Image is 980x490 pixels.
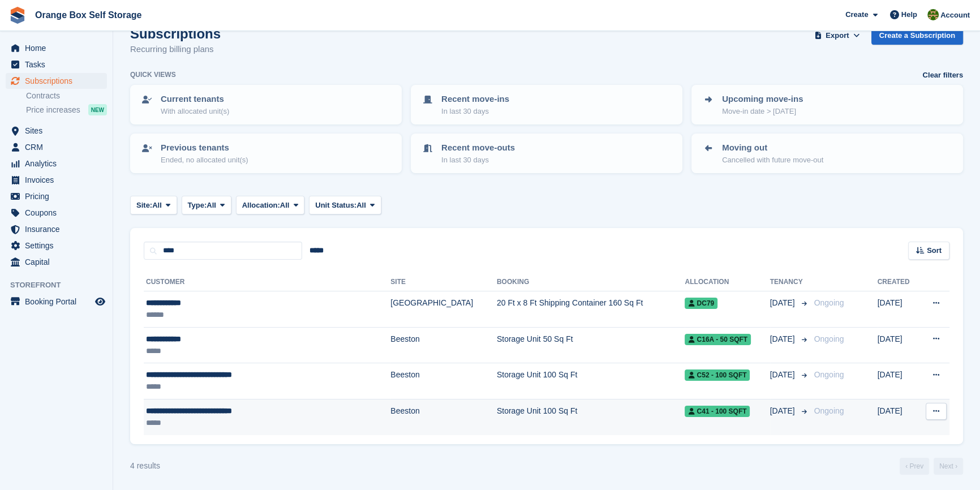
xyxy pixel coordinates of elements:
a: menu [6,40,107,56]
span: Create [845,9,868,20]
nav: Page [897,458,965,475]
a: Recent move-outs In last 30 days [412,135,681,172]
a: menu [6,238,107,253]
p: With allocated unit(s) [161,106,229,117]
th: Booking [497,273,685,291]
span: Analytics [25,156,93,171]
td: Beeston [390,363,497,399]
p: Cancelled with future move-out [722,154,823,166]
a: Clear filters [922,70,963,81]
span: All [207,200,216,211]
p: Recent move-ins [441,93,509,106]
td: [DATE] [878,327,919,363]
a: Previous [900,458,929,475]
h6: Quick views [130,70,176,80]
span: Export [826,30,849,41]
a: menu [6,294,107,310]
span: Pricing [25,188,93,204]
button: Unit Status: All [309,196,381,214]
td: Beeston [390,399,497,435]
td: 20 Ft x 8 Ft Shipping Container 160 Sq Ft [497,291,685,328]
span: Ongoing [814,406,844,415]
span: Insurance [25,221,93,237]
span: Site: [136,200,152,211]
a: menu [6,254,107,270]
span: [DATE] [770,333,797,345]
span: [DATE] [770,369,797,381]
span: C16A - 50 SQFT [685,334,751,345]
span: [DATE] [770,405,797,417]
a: Preview store [93,295,107,308]
span: Account [940,10,970,21]
span: Storefront [10,280,113,291]
span: Home [25,40,93,56]
p: Current tenants [161,93,229,106]
span: Subscriptions [25,73,93,89]
span: Booking Portal [25,294,93,310]
span: Sites [25,123,93,139]
a: Price increases NEW [26,104,107,116]
p: Recurring billing plans [130,43,221,56]
img: stora-icon-8386f47178a22dfd0bd8f6a31ec36ba5ce8667c1dd55bd0f319d3a0aa187defe.svg [9,7,26,24]
a: menu [6,57,107,72]
td: Storage Unit 50 Sq Ft [497,327,685,363]
p: Previous tenants [161,141,248,154]
span: Allocation: [242,200,280,211]
a: menu [6,188,107,204]
p: In last 30 days [441,106,509,117]
a: Contracts [26,91,107,101]
span: Ongoing [814,298,844,307]
td: Storage Unit 100 Sq Ft [497,363,685,399]
span: [DATE] [770,297,797,309]
span: DC79 [685,298,717,309]
span: Tasks [25,57,93,72]
a: menu [6,172,107,188]
td: [GEOGRAPHIC_DATA] [390,291,497,328]
button: Type: All [182,196,231,214]
a: Next [934,458,963,475]
a: Moving out Cancelled with future move-out [693,135,962,172]
th: Site [390,273,497,291]
span: Price increases [26,105,80,115]
span: All [152,200,162,211]
button: Site: All [130,196,177,214]
a: Previous tenants Ended, no allocated unit(s) [131,135,401,172]
span: Ongoing [814,370,844,379]
span: Unit Status: [315,200,356,211]
div: NEW [88,104,107,115]
a: menu [6,123,107,139]
span: All [280,200,290,211]
span: Ongoing [814,334,844,343]
a: Upcoming move-ins Move-in date > [DATE] [693,86,962,123]
td: [DATE] [878,399,919,435]
td: Beeston [390,327,497,363]
th: Allocation [685,273,770,291]
p: Recent move-outs [441,141,515,154]
a: Recent move-ins In last 30 days [412,86,681,123]
span: Capital [25,254,93,270]
span: Coupons [25,205,93,221]
button: Export [813,26,862,45]
p: Ended, no allocated unit(s) [161,154,248,166]
span: Settings [25,238,93,253]
p: In last 30 days [441,154,515,166]
span: Invoices [25,172,93,188]
a: menu [6,139,107,155]
span: Help [901,9,917,20]
span: CRM [25,139,93,155]
a: Current tenants With allocated unit(s) [131,86,401,123]
span: All [356,200,366,211]
div: 4 results [130,460,160,472]
a: Orange Box Self Storage [31,6,147,24]
img: Sarah [927,9,939,20]
td: [DATE] [878,363,919,399]
span: Sort [927,245,942,256]
span: C52 - 100 SQFT [685,369,750,381]
th: Customer [144,273,390,291]
td: Storage Unit 100 Sq Ft [497,399,685,435]
th: Tenancy [770,273,810,291]
a: menu [6,221,107,237]
a: menu [6,205,107,221]
p: Moving out [722,141,823,154]
a: Create a Subscription [871,26,963,45]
